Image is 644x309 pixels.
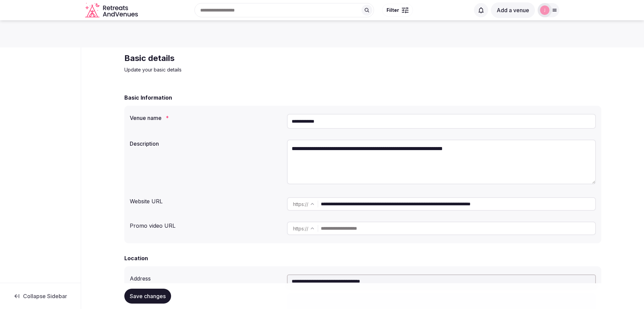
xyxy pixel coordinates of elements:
div: Website URL [130,194,282,205]
button: Filter [382,4,413,17]
span: Save changes [130,293,166,300]
div: Promo video URL [130,219,282,230]
span: Filter [387,7,399,14]
div: Address [130,272,282,283]
svg: Retreats and Venues company logo [85,3,139,18]
span: Collapse Sidebar [23,293,67,300]
button: Save changes [124,289,171,304]
p: Update your basic details [124,66,352,73]
label: Description [130,141,282,146]
a: Visit the homepage [85,3,139,18]
h2: Location [124,254,148,262]
img: jen-7867 [540,5,549,15]
h2: Basic details [124,53,352,64]
h2: Basic Information [124,94,172,102]
a: Add a venue [491,7,535,14]
button: Collapse Sidebar [5,289,75,304]
button: Add a venue [491,2,535,18]
label: Venue name [130,115,282,121]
